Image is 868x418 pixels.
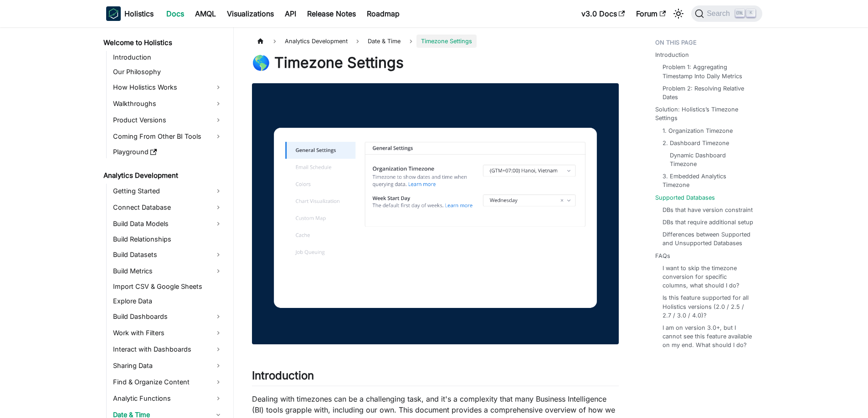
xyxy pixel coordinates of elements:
[631,6,671,21] a: Forum
[110,80,226,95] a: How Holistics Works
[663,293,753,320] a: Is this feature supported for all Holistics versions (2.0 / 2.5 / 2.7 / 3.0 / 4.0)?
[663,84,753,101] a: Problem 2: Resolving Relative Dates
[280,35,352,48] span: Analytics Development
[704,10,735,18] span: Search
[110,342,226,357] a: Interact with Dashboards
[663,264,753,290] a: I want to skip the timezone conversion for specific columns, what should I do?
[110,146,226,158] a: Playground
[655,50,689,59] a: Introduction
[106,6,154,21] a: HolisticsHolistics
[252,35,269,48] a: Home page
[361,6,405,21] a: Roadmap
[110,113,226,127] a: Product Versions
[110,200,226,215] a: Connect Database
[663,139,729,147] a: 2. Dashboard Timezone
[124,8,154,19] b: Holistics
[221,6,279,21] a: Visualizations
[110,217,226,231] a: Build Data Models
[106,6,121,21] img: Holistics
[110,309,226,324] a: Build Dashboards
[110,375,226,389] a: Find & Organize Content
[746,9,755,17] kbd: K
[663,218,753,227] a: DBs that require additional setup
[663,323,753,350] a: I am on version 3.0+, but I cannot see this feature available on my end. What should I do?
[302,6,361,21] a: Release Notes
[663,126,733,135] a: 1. Organization Timezone
[670,151,750,168] a: Dynamic Dashboard Timezone
[576,6,631,21] a: v3.0 Docs
[252,54,619,72] h1: 🌎 Timezone Settings
[110,129,226,144] a: Coming From Other BI Tools
[97,27,234,418] nav: Docs sidebar
[252,35,619,48] nav: Breadcrumbs
[110,247,226,262] a: Build Datasets
[691,5,762,22] button: Search (Ctrl+K)
[110,358,226,373] a: Sharing Data
[101,36,226,49] a: Welcome to Holistics
[663,172,753,189] a: 3. Embedded Analytics Timezone
[252,369,619,386] h2: Introduction
[190,6,221,21] a: AMQL
[663,230,753,247] a: Differences between Supported and Unsupported Databases
[279,6,302,21] a: API
[110,295,226,307] a: Explore Data
[110,391,226,406] a: Analytic Functions
[110,51,226,64] a: Introduction
[363,35,405,48] span: Date & Time
[110,326,226,340] a: Work with Filters
[655,252,670,260] a: FAQs
[110,233,226,246] a: Build Relationships
[110,280,226,293] a: Import CSV & Google Sheets
[655,105,757,122] a: Solution: Holistics’s Timezone Settings
[663,63,753,80] a: Problem 1: Aggregating Timestamp Into Daily Metrics
[110,264,226,278] a: Build Metrics
[416,35,477,48] span: Timezone Settings
[110,65,226,78] a: Our Philosophy
[671,6,686,21] button: Switch between dark and light mode (currently light mode)
[663,206,753,214] a: DBs that have version constraint
[110,96,226,111] a: Walkthroughs
[110,184,226,198] a: Getting Started
[655,193,715,202] a: Supported Databases
[161,6,190,21] a: Docs
[101,169,226,182] a: Analytics Development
